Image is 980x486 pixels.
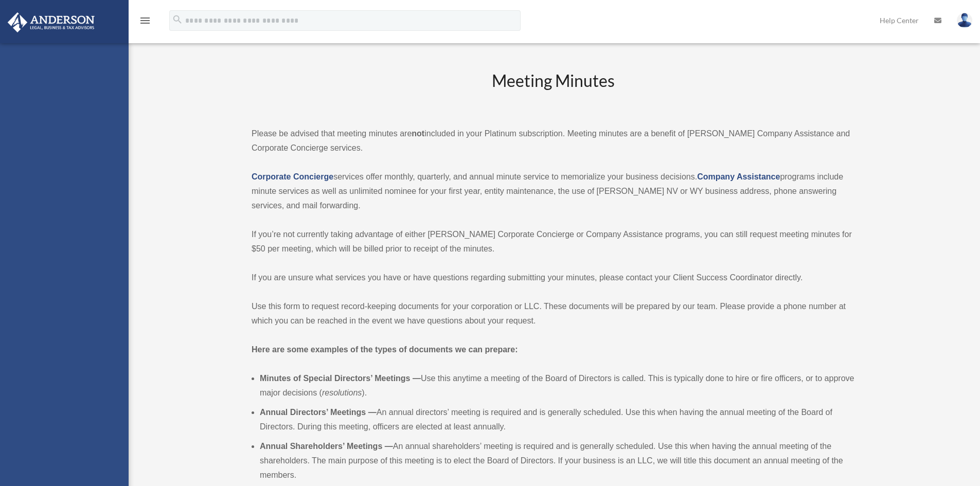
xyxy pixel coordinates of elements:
[322,388,362,397] em: resolutions
[252,69,854,112] h2: Meeting Minutes
[172,14,183,25] i: search
[260,371,854,400] li: Use this anytime a meeting of the Board of Directors is called. This is typically done to hire or...
[252,172,333,181] a: Corporate Concierge
[957,13,972,28] img: User Pic
[260,439,854,482] li: An annual shareholders’ meeting is required and is generally scheduled. Use this when having the ...
[412,129,424,138] strong: not
[5,12,98,32] img: Anderson Advisors Platinum Portal
[260,408,377,417] b: Annual Directors’ Meetings —
[252,127,854,155] p: Please be advised that meeting minutes are included in your Platinum subscription. Meeting minute...
[252,299,854,328] p: Use this form to request record-keeping documents for your corporation or LLC. These documents wi...
[260,374,421,383] b: Minutes of Special Directors’ Meetings —
[139,18,151,27] a: menu
[252,271,854,285] p: If you are unsure what services you have or have questions regarding submitting your minutes, ple...
[252,170,854,213] p: services offer monthly, quarterly, and annual minute service to memorialize your business decisio...
[260,405,854,434] li: An annual directors’ meeting is required and is generally scheduled. Use this when having the ann...
[697,172,780,181] a: Company Assistance
[260,442,393,451] b: Annual Shareholders’ Meetings —
[252,345,518,354] strong: Here are some examples of the types of documents we can prepare:
[252,227,854,256] p: If you’re not currently taking advantage of either [PERSON_NAME] Corporate Concierge or Company A...
[139,14,151,27] i: menu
